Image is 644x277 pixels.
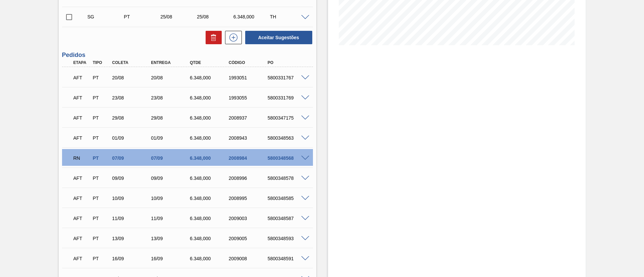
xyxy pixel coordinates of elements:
[227,75,271,80] div: 1993051
[72,111,92,125] div: Aguardando Fornecimento
[91,135,111,141] div: Pedido de Transferência
[266,115,310,121] div: 5800347175
[73,216,90,221] p: AFT
[72,211,92,226] div: Aguardando Fornecimento
[91,75,111,80] div: Pedido de Transferência
[110,75,154,80] div: 20/08/2025
[72,231,92,246] div: Aguardando Fornecimento
[72,251,92,266] div: Aguardando Fornecimento
[188,95,232,100] div: 6.348,000
[110,256,154,261] div: 16/09/2025
[110,60,154,65] div: Coleta
[227,256,271,261] div: 2009008
[73,155,90,161] p: RN
[242,30,313,45] div: Aceitar Sugestões
[86,14,126,19] div: Sugestão Criada
[227,176,271,181] div: 2008996
[73,176,90,181] p: AFT
[149,256,193,261] div: 16/09/2025
[91,236,111,241] div: Pedido de Transferência
[245,31,312,44] button: Aceitar Sugestões
[72,70,92,85] div: Aguardando Fornecimento
[73,135,90,141] p: AFT
[268,14,309,19] div: TH
[149,135,193,141] div: 01/09/2025
[149,176,193,181] div: 09/09/2025
[91,115,111,121] div: Pedido de Transferência
[110,176,154,181] div: 09/09/2025
[91,155,111,161] div: Pedido de Transferência
[232,14,272,19] div: 6.348,000
[149,155,193,161] div: 07/09/2025
[72,60,92,65] div: Etapa
[73,75,90,80] p: AFT
[62,52,313,59] h3: Pedidos
[110,236,154,241] div: 13/09/2025
[188,236,232,241] div: 6.348,000
[122,14,163,19] div: Pedido de Transferência
[91,95,111,100] div: Pedido de Transferência
[91,196,111,201] div: Pedido de Transferência
[266,95,310,100] div: 5800331769
[227,95,271,100] div: 1993055
[110,155,154,161] div: 07/09/2025
[73,196,90,201] p: AFT
[149,196,193,201] div: 10/09/2025
[110,196,154,201] div: 10/09/2025
[266,196,310,201] div: 5800348585
[227,155,271,161] div: 2008984
[227,115,271,121] div: 2008937
[227,196,271,201] div: 2008995
[149,216,193,221] div: 11/09/2025
[149,236,193,241] div: 13/09/2025
[91,176,111,181] div: Pedido de Transferência
[266,256,310,261] div: 5800348591
[266,135,310,141] div: 5800348563
[227,60,271,65] div: Código
[91,216,111,221] div: Pedido de Transferência
[73,236,90,241] p: AFT
[110,135,154,141] div: 01/09/2025
[188,135,232,141] div: 6.348,000
[227,236,271,241] div: 2009005
[188,60,232,65] div: Qtde
[72,131,92,145] div: Aguardando Fornecimento
[149,75,193,80] div: 20/08/2025
[110,115,154,121] div: 29/08/2025
[72,191,92,206] div: Aguardando Fornecimento
[149,115,193,121] div: 29/08/2025
[195,14,236,19] div: 25/08/2025
[188,176,232,181] div: 6.348,000
[188,115,232,121] div: 6.348,000
[188,196,232,201] div: 6.348,000
[91,60,111,65] div: Tipo
[149,95,193,100] div: 23/08/2025
[202,31,222,44] div: Excluir Sugestões
[73,115,90,121] p: AFT
[222,31,242,44] div: Nova sugestão
[227,216,271,221] div: 2009003
[266,236,310,241] div: 5800348593
[188,155,232,161] div: 6.348,000
[227,135,271,141] div: 2008943
[72,90,92,105] div: Aguardando Fornecimento
[188,75,232,80] div: 6.348,000
[266,176,310,181] div: 5800348578
[266,75,310,80] div: 5800331767
[91,256,111,261] div: Pedido de Transferência
[72,171,92,186] div: Aguardando Fornecimento
[266,216,310,221] div: 5800348587
[73,95,90,100] p: AFT
[149,60,193,65] div: Entrega
[110,216,154,221] div: 11/09/2025
[73,256,90,261] p: AFT
[188,256,232,261] div: 6.348,000
[110,95,154,100] div: 23/08/2025
[266,60,310,65] div: PO
[188,216,232,221] div: 6.348,000
[72,151,92,165] div: Em renegociação
[266,155,310,161] div: 5800348568
[159,14,199,19] div: 25/08/2025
